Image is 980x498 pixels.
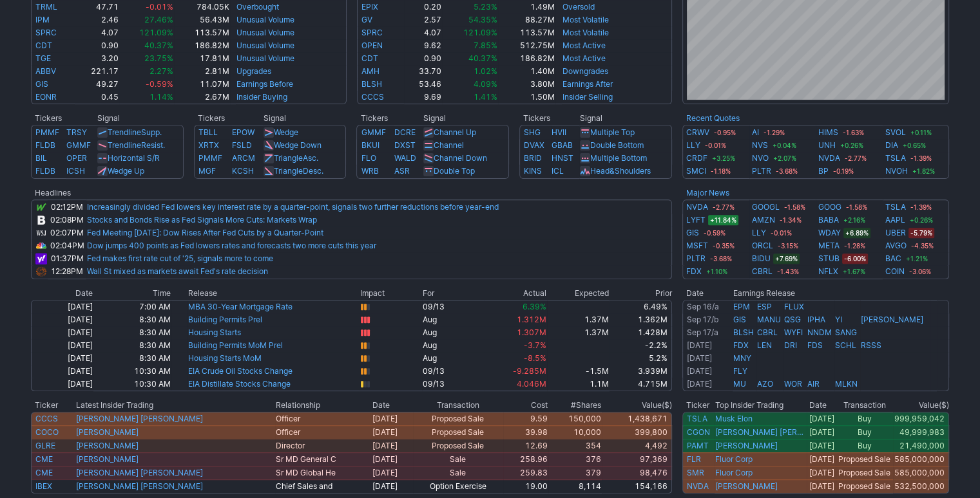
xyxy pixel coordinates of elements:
a: HNST [552,153,573,163]
a: GMMF [361,127,385,137]
td: 1.50M [498,91,555,104]
a: NVDA [686,201,708,214]
a: AAPL [885,214,905,226]
a: PMMF [35,127,59,137]
a: Dow jumps 400 points as Fed lowers rates and forecasts two more cuts this year [87,241,376,250]
a: SPRC [35,28,57,37]
a: TRML [35,2,57,12]
td: 3.80M [498,78,555,91]
a: GOOGL [752,201,780,214]
a: FLY [733,366,747,376]
a: Insider Buying [236,92,287,102]
a: Stocks and Bonds Rise as Fed Signals More Cuts: Markets Wrap [87,215,317,225]
a: Channel Down [434,153,487,163]
td: 33.70 [404,65,442,78]
td: 01:37PM [48,252,86,265]
a: COIN [885,265,905,278]
a: EPIX [361,2,378,12]
a: TRSY [66,127,87,137]
a: LLY [686,139,700,152]
a: Fed makes first rate cut of '25, signals more to come [87,254,273,263]
a: DIA [885,139,898,152]
a: PLTR [752,165,771,178]
span: -2.77% [843,153,869,163]
a: AMZN [752,214,775,226]
a: EPOW [232,127,255,137]
span: +7.69% [773,254,800,264]
a: Downgrades [562,66,608,76]
a: GV [361,15,372,24]
span: +2.07% [771,153,798,163]
a: AI [752,126,759,139]
a: RSSS [861,340,881,350]
a: STUB [818,252,840,265]
a: SMR [687,468,704,477]
a: NNDM [807,327,832,337]
a: IPHA [807,315,825,324]
a: OPER [66,153,87,163]
span: 1.14% [149,92,173,102]
a: EIA Distillate Stocks Change [188,379,291,389]
a: Sep 17/a [687,327,718,337]
a: PMMF [198,153,222,163]
a: FLDB [35,140,55,150]
a: EIA Crude Oil Stocks Change [188,366,293,376]
a: Channel Up [434,127,476,137]
a: AVGO [885,239,907,252]
a: AMH [361,66,380,76]
a: [PERSON_NAME] [861,315,923,324]
a: HIMS [818,126,838,139]
a: SPRC [361,28,383,37]
a: ESP [757,302,772,311]
a: COCO [35,427,59,437]
a: FDX [733,340,749,350]
span: -4.35% [909,241,936,251]
a: Housing Starts MoM [188,353,262,363]
a: FDS [807,340,823,350]
td: 113.57M [174,26,229,39]
a: BABA [818,214,839,226]
th: Signal [579,112,672,125]
a: Multiple Top [590,127,635,137]
span: 5.23% [474,2,497,12]
span: +1.10% [704,266,729,277]
a: Wall St mixed as markets await Fed's rate decision [87,266,268,276]
a: LYFT [686,214,706,226]
a: Most Active [562,53,606,63]
a: KINS [524,166,542,176]
span: -1.28% [842,241,867,251]
span: -0.95% [712,127,738,138]
a: ICSH [66,166,85,176]
th: Signal [423,112,509,125]
td: 0.45 [75,91,120,104]
span: -0.19% [831,166,856,176]
a: IPM [35,15,50,24]
a: HVII [552,127,566,137]
a: Major News [686,188,729,198]
a: EONR [35,92,57,102]
a: [PERSON_NAME] [715,441,778,451]
a: GLRE [35,441,55,450]
a: ABBV [35,66,56,76]
a: DCRE [394,127,416,137]
a: ORCL [752,239,773,252]
a: CRWV [686,126,709,139]
a: [PERSON_NAME] [PERSON_NAME] [76,414,203,423]
a: Building Permits MoM Prel [188,340,283,350]
a: TrendlineResist. [108,140,165,150]
a: META [818,239,840,252]
a: Housing Starts [188,327,241,337]
td: 186.82M [498,52,555,65]
a: TrendlineSupp. [108,127,162,137]
a: Insider Selling [562,92,613,102]
span: 27.46% [144,15,173,24]
td: 56.43M [174,14,229,26]
span: -3.68% [774,166,800,176]
a: NVOH [885,165,908,178]
a: [DATE] [687,340,712,350]
span: -1.58% [782,202,807,212]
a: Upgrades [236,66,271,76]
span: 121.09% [139,28,173,37]
a: [PERSON_NAME] [76,454,139,464]
a: Wedge [274,127,298,137]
